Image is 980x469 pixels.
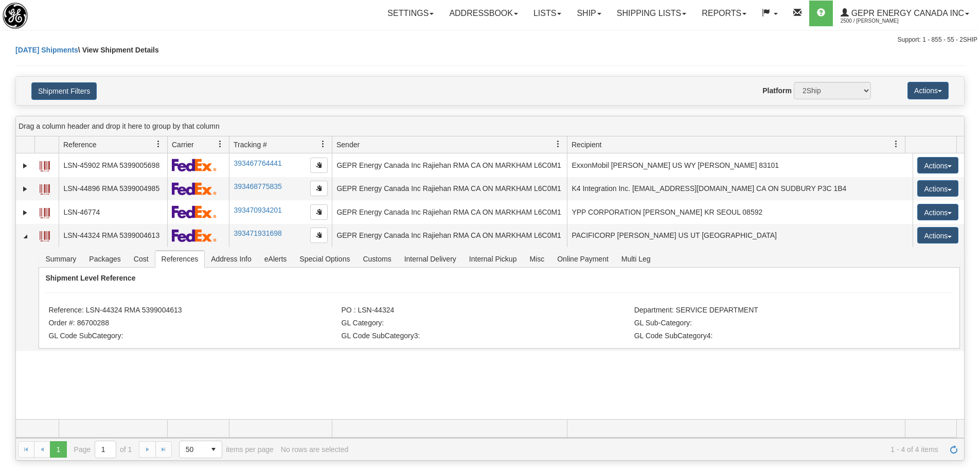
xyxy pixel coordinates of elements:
[917,204,958,220] button: Actions
[234,206,281,214] a: 393470934201
[128,251,155,267] span: Cost
[48,306,338,316] li: Reference: LSN-44324 RMA 5399004613
[20,231,30,241] a: Collapse
[172,205,217,218] img: 2 - FedEx Express®
[841,16,918,26] span: 2500 / [PERSON_NAME]
[849,9,964,18] span: GEPR Energy Canada Inc
[31,82,97,100] button: Shipment Filters
[615,251,657,267] span: Multi Leg
[40,203,50,220] a: Label
[34,136,59,153] th: Press ctrl + space to group
[314,135,332,153] a: Tracking # filter column settings
[567,136,905,153] th: Press ctrl + space to group
[78,46,159,54] span: \ View Shipment Details
[167,136,229,153] th: Press ctrl + space to group
[15,46,78,54] a: [DATE] Shipments
[332,200,567,224] td: GEPR Energy Canada Inc Rajiehan RMA CA ON MARKHAM L6C0M1
[905,136,956,153] th: Press ctrl + space to group
[205,441,222,458] span: select
[59,153,167,177] td: LSN-45902 RMA 5399005698
[310,158,328,173] button: Copy to clipboard
[332,153,567,177] td: GEPR Energy Canada Inc Rajiehan RMA CA ON MARKHAM L6C0M1
[917,157,958,173] button: Actions
[179,441,222,458] span: Page sizes drop down
[342,319,632,329] li: GL Category:
[48,332,338,342] li: GL Code SubCategory:
[293,251,356,267] span: Special Options
[355,445,938,454] span: 1 - 4 of 4 items
[45,274,135,282] strong: Shipment Level Reference
[20,161,30,171] a: Expand
[50,441,66,458] span: Page 1
[917,227,958,244] button: Actions
[907,82,949,99] button: Actions
[567,224,913,248] td: PACIFICORP [PERSON_NAME] US UT [GEOGRAPHIC_DATA]
[40,157,50,173] a: Label
[332,224,567,248] td: GEPR Energy Canada Inc Rajiehan RMA CA ON MARKHAM L6C0M1
[179,441,274,458] span: items per page
[694,1,754,26] a: Reports
[39,251,82,267] span: Summary
[150,135,167,153] a: Reference filter column settings
[95,441,116,458] input: Page 1
[310,181,328,196] button: Copy to clipboard
[336,140,360,150] span: Sender
[398,251,462,267] span: Internal Delivery
[526,1,569,26] a: Lists
[523,251,550,267] span: Misc
[310,228,328,243] button: Copy to clipboard
[310,204,328,220] button: Copy to clipboard
[234,229,281,237] a: 393471931698
[155,251,205,267] span: References
[229,136,332,153] th: Press ctrl + space to group
[342,332,632,342] li: GL Code SubCategory3:
[234,182,281,190] a: 393468775835
[172,182,217,195] img: 2 - FedEx Express®
[211,135,229,153] a: Carrier filter column settings
[3,36,977,44] div: Support: 1 - 855 - 55 - 2SHIP
[762,85,792,96] label: Platform
[205,251,258,267] span: Address Info
[567,200,913,224] td: YPP CORPORATION [PERSON_NAME] KR SEOUL 08592
[59,177,167,201] td: LSN-44896 RMA 5399004985
[332,136,567,153] th: Press ctrl + space to group
[609,1,694,26] a: Shipping lists
[20,207,30,218] a: Expand
[59,136,167,153] th: Press ctrl + space to group
[567,153,913,177] td: ExxonMobil [PERSON_NAME] US WY [PERSON_NAME] 83101
[40,180,50,196] a: Label
[549,135,567,153] a: Sender filter column settings
[956,182,979,287] iframe: chat widget
[551,251,615,267] span: Online Payment
[342,306,632,316] li: PO : LSN-44324
[258,251,293,267] span: eAlerts
[172,140,194,150] span: Carrier
[634,332,924,342] li: GL Code SubCategory4:
[59,224,167,248] td: LSN-44324 RMA 5399004613
[234,159,281,167] a: 393467764441
[463,251,523,267] span: Internal Pickup
[833,1,977,26] a: GEPR Energy Canada Inc 2500 / [PERSON_NAME]
[74,441,132,458] span: Page of 1
[569,1,609,26] a: Ship
[172,159,217,171] img: 2 - FedEx Express®
[634,306,924,316] li: Department: SERVICE DEPARTMENT
[281,445,349,454] div: No rows are selected
[59,200,167,224] td: LSN-46774
[380,1,441,26] a: Settings
[357,251,397,267] span: Customs
[40,227,50,243] a: Label
[83,251,127,267] span: Packages
[234,140,267,150] span: Tracking #
[332,177,567,201] td: GEPR Energy Canada Inc Rajiehan RMA CA ON MARKHAM L6C0M1
[16,116,964,136] div: grid grouping header
[946,441,962,458] a: Refresh
[567,177,913,201] td: K4 Integration Inc. [EMAIL_ADDRESS][DOMAIN_NAME] CA ON SUDBURY P3C 1B4
[172,229,217,242] img: 2 - FedEx Express®
[572,140,601,150] span: Recipient
[441,1,526,26] a: Addressbook
[48,319,338,329] li: Order #: 86700288
[186,444,199,455] span: 50
[887,135,905,153] a: Recipient filter column settings
[63,140,97,150] span: Reference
